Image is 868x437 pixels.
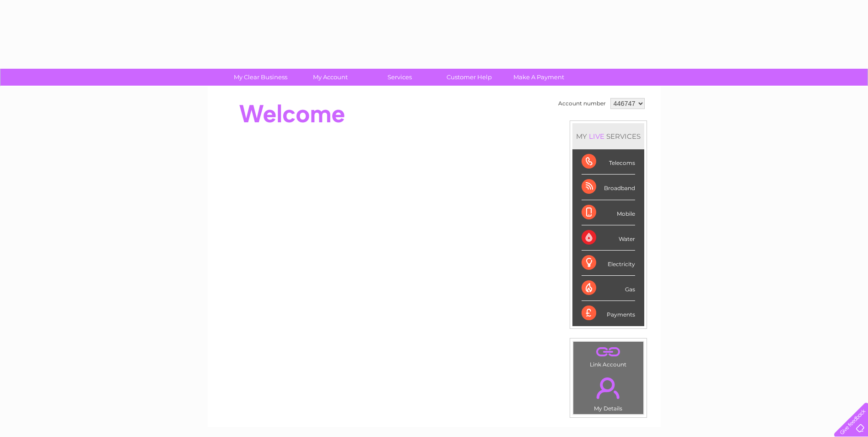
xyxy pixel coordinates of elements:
div: Gas [582,276,635,301]
div: LIVE [587,132,606,141]
td: My Details [573,370,644,415]
a: Services [362,69,437,86]
a: My Account [292,69,368,86]
div: Broadband [582,175,635,200]
a: Customer Help [431,69,507,86]
a: My Clear Business [223,69,298,86]
a: . [576,344,641,360]
div: Telecoms [582,149,635,175]
div: Water [582,225,635,251]
div: MY SERVICES [572,123,644,149]
div: Mobile [582,200,635,225]
div: Electricity [582,251,635,276]
a: Make A Payment [501,69,577,86]
td: Link Account [573,341,644,370]
td: Account number [556,96,608,111]
div: Payments [582,301,635,326]
a: . [576,372,641,404]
